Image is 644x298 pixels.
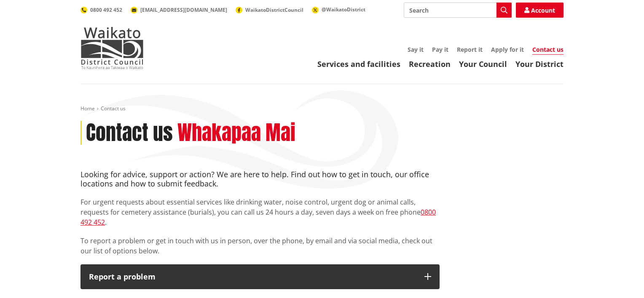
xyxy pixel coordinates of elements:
[80,105,563,112] nav: breadcrumb
[432,45,448,53] a: Pay it
[90,6,122,13] span: 0800 492 452
[80,105,95,112] a: Home
[404,3,512,18] input: Search input
[86,121,173,145] h1: Contact us
[80,27,144,69] img: Waikato District Council - Te Kaunihera aa Takiwaa o Waikato
[177,121,295,145] h2: Whakapaa Mai
[80,197,440,227] p: For urgent requests about essential services like drinking water, noise control, urgent dog or an...
[532,45,563,55] a: Contact us
[516,3,563,18] a: Account
[140,6,227,13] span: [EMAIL_ADDRESS][DOMAIN_NAME]
[80,236,440,256] p: To report a problem or get in touch with us in person, over the phone, by email and via social me...
[80,6,122,13] a: 0800 492 452
[515,59,563,69] a: Your District
[312,6,365,13] a: @WaikatoDistrict
[80,264,440,290] button: Report a problem
[408,45,424,53] a: Say it
[101,105,126,112] span: Contact us
[131,6,227,13] a: [EMAIL_ADDRESS][DOMAIN_NAME]
[457,45,483,53] a: Report it
[89,273,416,281] p: Report a problem
[322,6,365,13] span: @WaikatoDistrict
[80,208,436,227] a: 0800 492 452
[317,59,400,69] a: Services and facilities
[491,45,524,53] a: Apply for it
[80,170,440,188] h4: Looking for advice, support or action? We are here to help. Find out how to get in touch, our off...
[245,6,303,13] span: WaikatoDistrictCouncil
[236,6,303,13] a: WaikatoDistrictCouncil
[459,59,507,69] a: Your Council
[409,59,451,69] a: Recreation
